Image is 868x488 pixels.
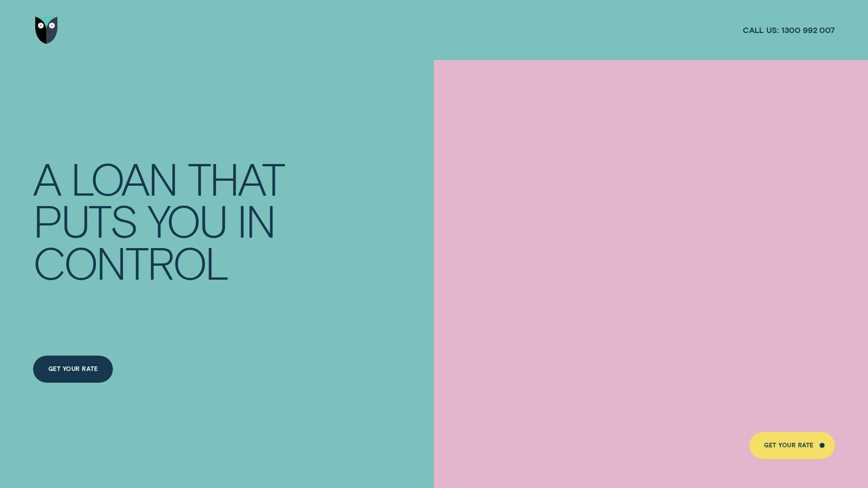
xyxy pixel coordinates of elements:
span: 1300 992 007 [781,25,835,35]
h4: A LOAN THAT PUTS YOU IN CONTROL [33,157,294,283]
img: Wisr [35,17,58,44]
span: Call us: [743,25,779,35]
a: GET YOUR RATE [33,356,113,383]
a: GET YOUR RATE [749,432,835,459]
a: Call us:1300 992 007 [743,25,835,35]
